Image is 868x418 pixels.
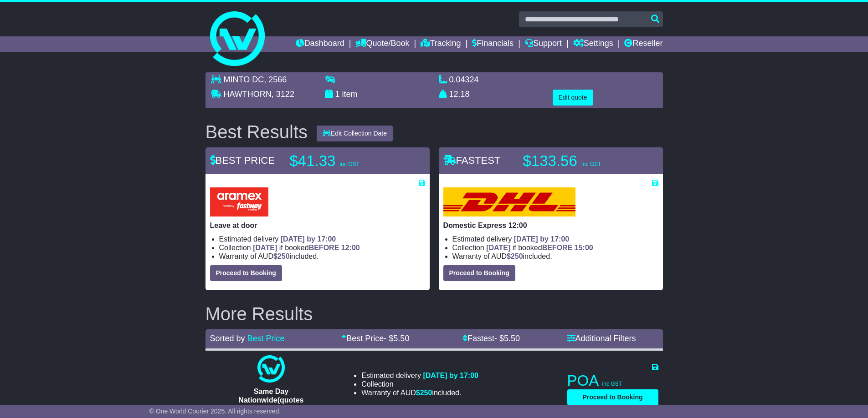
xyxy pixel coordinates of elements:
[542,244,573,252] span: BEFORE
[567,372,658,390] p: POA
[219,252,425,261] li: Warranty of AUD included.
[205,304,663,324] h2: More Results
[624,36,663,52] a: Reseller
[335,90,340,99] span: 1
[238,388,303,413] span: Same Day Nationwide(quotes take 0.5-1 hour)
[342,90,358,99] span: item
[452,243,658,252] li: Collection
[472,36,514,52] a: Financials
[210,334,245,343] span: Sorted by
[504,334,520,343] span: 5.50
[340,161,360,167] span: inc GST
[420,389,432,397] span: 250
[452,252,658,261] li: Warranty of AUD included.
[581,161,601,167] span: inc GST
[573,36,613,52] a: Settings
[341,334,409,343] a: Best Price- $5.50
[210,265,282,281] button: Proceed to Booking
[253,244,277,252] span: [DATE]
[361,380,478,388] li: Collection
[290,152,404,170] p: $41.33
[443,187,575,217] img: DHL: Domestic Express 12:00
[273,252,290,260] span: $
[423,372,478,379] span: [DATE] by 17:00
[257,355,285,383] img: One World Courier: Same Day Nationwide(quotes take 0.5-1 hour)
[361,371,478,380] li: Estimated delivery
[253,244,360,252] span: if booked
[567,334,636,343] a: Additional Filters
[416,389,432,397] span: $
[210,187,268,217] img: Aramex: Leave at door
[201,122,313,142] div: Best Results
[507,252,523,260] span: $
[462,334,520,343] a: Fastest- $5.50
[449,75,479,84] span: 0.04324
[602,381,622,387] span: inc GST
[452,235,658,243] li: Estimated delivery
[210,221,425,230] p: Leave at door
[523,152,637,170] p: $133.56
[210,155,275,166] span: BEST PRICE
[511,252,523,260] span: 250
[384,334,409,343] span: - $
[443,221,658,230] p: Domestic Express 12:00
[224,90,272,99] span: HAWTHORN
[567,389,658,405] button: Proceed to Booking
[149,408,281,415] span: © One World Courier 2025. All rights reserved.
[443,155,501,166] span: FASTEST
[272,90,294,99] span: , 3122
[393,334,409,343] span: 5.50
[296,36,344,52] a: Dashboard
[553,90,593,106] button: Edit quote
[264,75,287,84] span: , 2566
[575,244,593,252] span: 15:00
[514,235,570,243] span: [DATE] by 17:00
[361,388,478,397] li: Warranty of AUD included.
[494,334,520,343] span: - $
[443,265,515,281] button: Proceed to Booking
[317,126,393,141] button: Edit Collection Date
[486,244,593,252] span: if booked
[341,244,360,252] span: 12:00
[421,36,461,52] a: Tracking
[486,244,510,252] span: [DATE]
[224,75,264,84] span: MINTO DC
[281,235,336,243] span: [DATE] by 17:00
[309,244,339,252] span: BEFORE
[219,235,425,243] li: Estimated delivery
[449,90,470,99] span: 12.18
[247,334,285,343] a: Best Price
[525,36,562,52] a: Support
[355,36,409,52] a: Quote/Book
[219,243,425,252] li: Collection
[277,252,290,260] span: 250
